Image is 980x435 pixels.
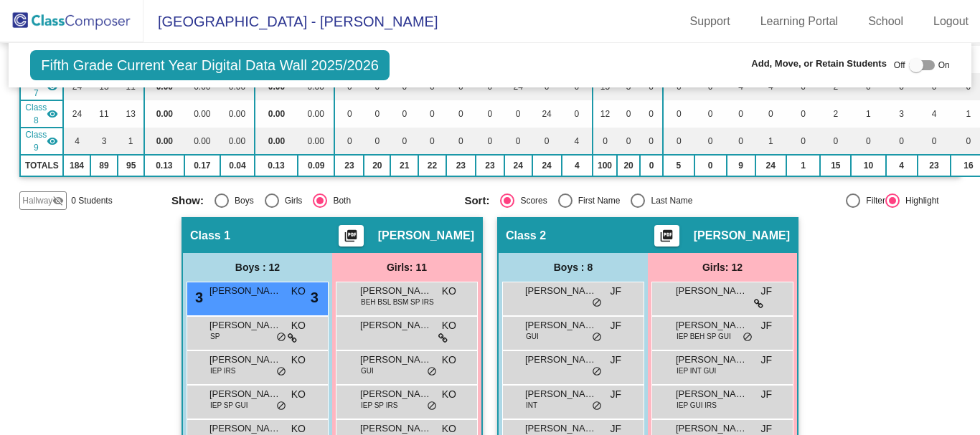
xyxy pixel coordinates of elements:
[364,100,390,128] td: 0
[562,155,593,176] td: 4
[446,128,476,155] td: 0
[499,253,648,282] div: Boys : 8
[592,297,602,309] span: do_not_disturb_alt
[47,108,58,120] mat-icon: visibility
[610,318,621,333] span: JF
[532,155,562,176] td: 24
[183,253,332,282] div: Boys : 12
[679,10,742,33] a: Support
[526,331,539,342] span: GUI
[504,128,532,155] td: 0
[378,229,474,243] span: [PERSON_NAME]
[645,194,692,207] div: Last Name
[390,155,418,176] td: 21
[562,128,593,155] td: 4
[427,366,437,378] span: do_not_disturb_alt
[361,297,434,307] span: BEH BSL BSM SP IRS
[30,50,390,80] span: Fifth Grade Current Year Digital Data Wall 2025/2026
[276,401,286,412] span: do_not_disturb_alt
[658,229,675,249] mat-icon: picture_as_pdf
[71,194,112,207] span: 0 Students
[25,128,47,154] span: Class 9
[476,128,504,155] td: 0
[360,387,432,401] span: [PERSON_NAME]
[886,155,918,176] td: 4
[760,387,772,402] span: JF
[760,318,772,333] span: JF
[851,155,885,176] td: 10
[63,100,90,128] td: 24
[922,10,980,33] a: Logout
[291,387,306,402] span: KO
[229,194,254,207] div: Boys
[47,135,58,147] mat-icon: visibility
[938,59,950,72] span: On
[63,128,90,155] td: 4
[442,353,456,368] span: KO
[918,155,951,176] td: 23
[118,128,144,155] td: 1
[694,155,727,176] td: 0
[592,332,602,343] span: do_not_disturb_alt
[504,100,532,128] td: 0
[663,100,694,128] td: 0
[360,318,432,333] span: [PERSON_NAME]
[190,229,230,243] span: Class 1
[760,284,772,299] span: JF
[894,59,905,72] span: Off
[610,353,621,368] span: JF
[506,229,546,243] span: Class 2
[171,194,204,207] span: Show:
[118,100,144,128] td: 13
[360,353,432,367] span: [PERSON_NAME]
[298,155,334,176] td: 0.09
[514,194,547,207] div: Scores
[442,387,456,402] span: KO
[192,290,203,305] span: 3
[593,100,617,128] td: 12
[210,400,248,411] span: IEP SP GUI
[663,155,694,176] td: 5
[418,100,446,128] td: 0
[209,318,281,333] span: [PERSON_NAME]
[20,128,63,155] td: Nancy Werner - No Class Name
[525,318,597,333] span: [PERSON_NAME]
[90,128,118,155] td: 3
[755,155,786,176] td: 24
[677,400,717,411] span: IEP GUI IRS
[676,284,748,298] span: [PERSON_NAME]
[755,128,786,155] td: 1
[504,155,532,176] td: 24
[255,128,298,155] td: 0.00
[640,128,663,155] td: 0
[617,155,641,176] td: 20
[694,100,727,128] td: 0
[334,155,364,176] td: 23
[743,332,753,343] span: do_not_disturb_alt
[663,128,694,155] td: 0
[276,366,286,378] span: do_not_disturb_alt
[464,193,746,208] mat-radio-group: Select an option
[820,100,851,128] td: 2
[144,128,184,155] td: 0.00
[755,100,786,128] td: 0
[677,331,731,342] span: IEP BEH SP GUI
[860,194,885,207] div: Filter
[332,253,481,282] div: Girls: 11
[562,100,593,128] td: 0
[220,155,255,176] td: 0.04
[694,128,727,155] td: 0
[52,195,64,206] mat-icon: visibility_off
[640,155,663,176] td: 0
[727,128,755,155] td: 0
[751,57,887,71] span: Add, Move, or Retain Students
[144,155,184,176] td: 0.13
[532,100,562,128] td: 24
[593,155,617,176] td: 100
[361,365,374,376] span: GUI
[364,155,390,176] td: 20
[851,100,885,128] td: 1
[677,365,716,376] span: IEP INT GUI
[209,387,281,401] span: [PERSON_NAME]
[446,100,476,128] td: 0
